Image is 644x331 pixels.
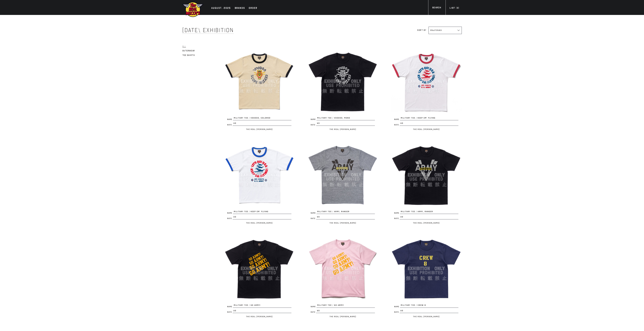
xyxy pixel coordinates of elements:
[432,6,441,10] div: Search
[233,309,291,313] span: ¥0
[233,210,291,214] span: MILITARY TEE / KEEP EM’ FLYING
[311,212,316,214] span: Name
[182,44,186,48] a: All
[316,216,375,219] span: ¥0
[400,122,458,126] span: ¥0
[227,124,233,126] span: Rate
[391,46,462,117] img: MILITARY TEE / KEEP EM’ FLYING
[224,233,295,304] img: MILITARY TEE / GO ARMY!
[394,306,400,308] span: Name
[391,221,462,225] p: The Real [PERSON_NAME]
[182,50,195,52] span: Outerwear
[400,304,458,308] span: MILITARY TEE / CREW 8
[391,140,462,225] a: MILITARY TEE / ARMY, RANGER NameMILITARY TEE / ARMY, RANGER Rate¥0 The Real [PERSON_NAME]
[394,212,400,214] span: Name
[391,127,462,131] p: The Real [PERSON_NAME]
[182,2,203,17] img: mccoys-exhibition
[450,6,459,11] div: List ( )
[224,315,295,318] p: The Real [PERSON_NAME]
[400,216,458,219] span: ¥0
[227,311,233,313] span: Rate
[307,46,378,131] a: MILITARY TEE / VOODOO, MONO NameMILITARY TEE / VOODOO, MONO Rate¥0 The Real [PERSON_NAME]
[307,233,378,304] img: MILITARY TEE / GO ARMY!
[233,122,291,126] span: ¥0
[182,27,234,34] span: [DATE] Exhibition
[307,315,378,318] p: The Real [PERSON_NAME]
[224,46,295,131] a: MILITARY TEE / VOODOO, COLORED NameMILITARY TEE / VOODOO, COLORED Rate¥0 The Real [PERSON_NAME]
[311,306,316,308] span: Name
[316,122,375,126] span: ¥0
[227,119,233,120] span: Name
[307,140,378,210] img: MILITARY TEE / ARMY, RANGER
[182,53,195,57] a: Tee Shirts
[391,315,462,318] p: The Real [PERSON_NAME]
[400,210,458,214] span: MILITARY TEE / ARMY, RANGER
[446,6,463,11] a: List (0)
[211,6,231,11] div: AUGUST. 2025
[391,140,462,210] img: MILITARY TEE / ARMY, RANGER
[457,7,458,9] span: 0
[224,140,295,210] img: MILITARY TEE / KEEP EM’ FLYING
[224,221,295,225] p: The Real [PERSON_NAME]
[210,6,232,11] a: AUGUST. 2025
[307,140,378,225] a: MILITARY TEE / ARMY, RANGER NameMILITARY TEE / ARMY, RANGER Rate¥0 The Real [PERSON_NAME]
[233,216,291,219] span: ¥0
[311,124,316,126] span: Rate
[249,6,257,11] div: Order
[307,233,378,318] a: MILITARY TEE / GO ARMY! NameMILITARY TEE / GO ARMY! Rate¥0 The Real [PERSON_NAME]
[224,127,295,131] p: The Real [PERSON_NAME]
[247,6,259,11] a: Order
[394,124,400,126] span: Rate
[394,311,400,313] span: Rate
[311,311,316,313] span: Rate
[182,49,195,53] a: Outerwear
[182,54,195,56] span: Tee Shirts
[224,140,295,225] a: MILITARY TEE / KEEP EM’ FLYING NameMILITARY TEE / KEEP EM’ FLYING Rate¥0 The Real [PERSON_NAME]
[428,6,445,10] a: Search
[417,29,426,31] label: Sort by
[307,221,378,225] p: The Real [PERSON_NAME]
[316,309,375,313] span: ¥0
[400,309,458,313] span: ¥0
[311,119,316,120] span: Name
[394,218,400,219] span: Rate
[316,210,375,214] span: MILITARY TEE / ARMY, RANGER
[307,46,378,117] img: MILITARY TEE / VOODOO, MONO
[311,218,316,219] span: Rate
[182,45,186,48] span: All
[233,117,291,120] span: MILITARY TEE / VOODOO, COLORED
[227,218,233,219] span: Rate
[224,46,295,117] img: MILITARY TEE / VOODOO, COLORED
[394,119,400,120] span: Name
[224,233,295,318] a: MILITARY TEE / GO ARMY! NameMILITARY TEE / GO ARMY! Rate¥0 The Real [PERSON_NAME]
[235,6,245,11] div: Brands
[227,212,233,214] span: Name
[391,46,462,131] a: MILITARY TEE / KEEP EM’ FLYING NameMILITARY TEE / KEEP EM’ FLYING Rate¥0 The Real [PERSON_NAME]
[227,306,233,308] span: Name
[316,304,375,308] span: MILITARY TEE / GO ARMY!
[233,304,291,308] span: MILITARY TEE / GO ARMY!
[307,127,378,131] p: The Real [PERSON_NAME]
[391,233,462,318] a: MILITARY TEE / CREW 8 NameMILITARY TEE / CREW 8 Rate¥0 The Real [PERSON_NAME]
[400,117,458,120] span: MILITARY TEE / KEEP EM’ FLYING
[316,117,375,120] span: MILITARY TEE / VOODOO, MONO
[391,233,462,304] img: MILITARY TEE / CREW 8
